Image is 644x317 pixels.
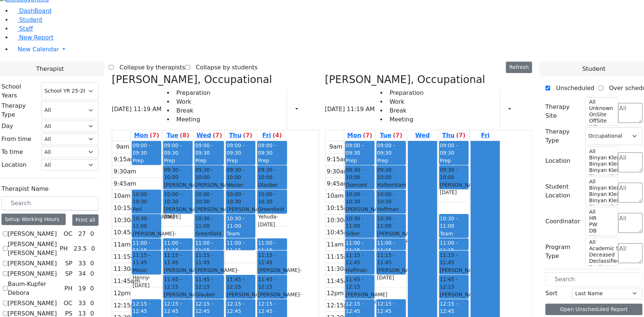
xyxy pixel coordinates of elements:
[8,269,57,278] label: [PERSON_NAME]
[18,46,59,53] span: New Calendar
[377,206,405,228] div: Hoffman Rechy
[440,230,468,245] div: Team Meeting
[112,155,138,164] div: 9:15am
[377,215,405,230] span: 10:30 - 11:00
[112,105,162,114] span: [DATE] 11:19 AM
[195,291,223,313] div: Glauber Shimon
[589,105,613,111] option: Unknown
[19,16,42,23] span: Student
[89,284,96,293] div: 0
[315,103,319,115] div: Delete
[326,204,355,213] div: 10:15am
[326,216,355,225] div: 10:30am
[195,266,223,282] div: [PERSON_NAME]
[545,182,581,200] label: Student Location
[346,301,364,314] span: 12:15 - 12:45
[132,130,161,141] a: September 1, 2025
[164,157,192,164] div: Prep
[195,240,213,253] span: 11:00 - 11:15
[89,269,96,278] div: 0
[195,215,223,230] span: 10:30 - 11:00
[325,105,375,114] span: [DATE] 11:19 AM
[326,265,355,273] div: 11:30am
[258,157,286,164] div: Prep
[618,243,643,263] textarea: Search
[258,214,278,227] span: - [DATE]
[440,251,468,266] span: 11:15 - 11:45
[195,157,223,164] div: Prep
[132,142,150,156] span: 09:00 - 09:30
[150,131,159,140] label: (7)
[440,216,458,229] span: 10:30 - 11:00
[377,251,405,266] span: 11:15 - 11:45
[261,130,283,141] a: September 5, 2025
[1,82,37,100] label: School Years
[112,167,138,176] div: 9:30am
[326,240,345,249] div: 11am
[377,157,405,164] div: Prep
[77,230,87,238] div: 27
[589,228,613,234] option: DB
[72,214,99,226] button: Print all
[8,240,57,258] label: [PERSON_NAME] [PERSON_NAME]
[173,89,210,97] li: Preparation
[618,183,643,203] textarea: Search
[8,280,62,297] label: Baum-Kupfer Debora
[173,106,210,115] li: Break
[112,265,142,273] div: 11:30am
[346,157,374,164] div: Prep
[346,206,374,221] div: [PERSON_NAME]
[589,111,613,118] option: OnSite
[228,130,254,141] a: September 4, 2025
[8,230,57,238] label: [PERSON_NAME]
[112,228,142,237] div: 10:45am
[190,62,258,73] label: Collapse by students
[545,217,580,226] label: Coordinator
[589,221,613,228] option: PW
[589,239,613,245] option: All
[589,185,613,191] option: Binyan Klein 5
[387,97,424,106] li: Work
[545,243,581,261] label: Program Type
[258,166,286,181] span: 09:30 - 10:00
[414,130,431,141] a: September 3, 2025
[377,240,395,253] span: 11:00 - 11:15
[387,106,424,115] li: Break
[258,301,276,314] span: 12:15 - 12:45
[19,7,52,14] span: DashBoard
[589,197,613,204] option: Binyan Klein 3
[12,34,54,41] a: New Report
[164,276,192,291] span: 11:45 - 12:15
[545,304,643,315] button: Open Unscheduled Report
[258,251,286,266] span: 11:15 - 11:45
[89,299,96,308] div: 0
[346,276,374,291] span: 11:45 - 12:15
[440,166,468,181] span: 09:30 - 10:00
[195,142,213,156] span: 09:00 - 09:30
[589,179,613,185] option: All
[550,82,595,94] label: Unscheduled
[440,181,468,196] div: [PERSON_NAME]
[243,131,252,140] label: (7)
[589,155,613,161] option: Binyan Klein 5
[227,142,244,156] span: 09:00 - 09:30
[326,289,345,298] div: 12pm
[589,173,613,180] option: Binyan Klein 2
[180,131,189,140] label: (8)
[12,7,52,14] a: DashBoard
[1,214,66,225] div: Setup Working Hours
[258,240,276,253] span: 11:00 - 11:15
[528,103,532,115] div: Delete
[258,276,286,291] span: 11:45 - 12:15
[377,301,395,314] span: 12:15 - 12:45
[112,192,132,200] div: 10am
[545,103,581,120] label: Therapy Site
[589,209,613,215] option: All
[589,99,613,105] option: All
[258,142,276,156] span: 09:00 - 09:30
[440,142,458,156] span: 09:00 - 09:30
[165,130,191,141] a: September 2, 2025
[132,206,161,228] div: Perl [PERSON_NAME]
[1,122,13,131] label: Day
[618,103,643,123] textarea: Search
